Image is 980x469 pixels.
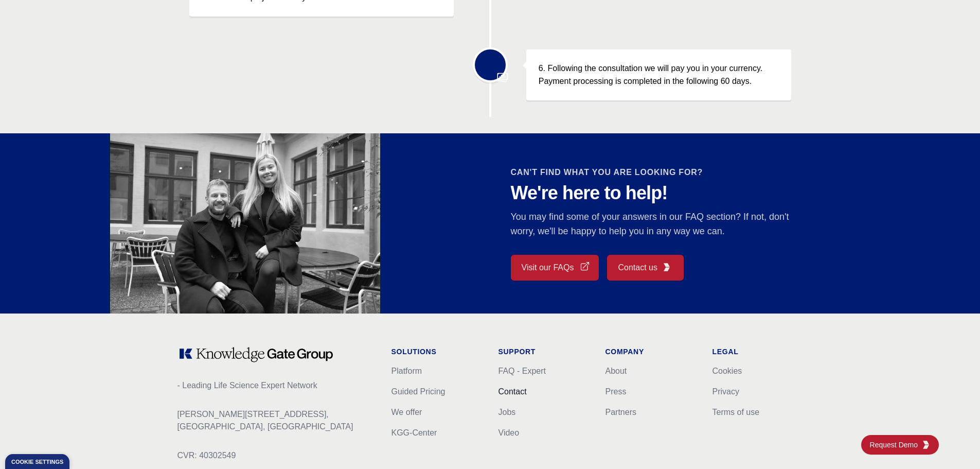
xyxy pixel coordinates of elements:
[870,440,922,450] span: Request Demo
[511,210,803,238] p: You may find some of your answers in our FAQ section? If not, don't worry, we'll be happy to help...
[177,449,375,462] p: CVR: 40302549
[391,428,437,437] a: KGG-Center
[712,408,760,416] a: Terms of use
[605,367,627,375] a: About
[618,262,657,274] span: Contact us
[922,441,930,449] img: KGG
[511,166,803,179] h2: CAN'T FIND WHAT YOU ARE LOOKING FOR?
[11,459,63,465] div: Cookie settings
[511,255,599,281] a: Visit our FAQs
[605,408,636,416] a: Partners
[498,387,527,396] a: Contact
[712,387,739,396] a: Privacy
[861,435,939,455] a: Request DemoKGG
[605,346,696,357] h1: Company
[177,379,375,392] p: - Leading Life Science Expert Network
[391,408,422,416] a: We offer
[391,367,422,375] a: Platform
[391,346,482,357] h1: Solutions
[498,428,520,437] a: Video
[498,346,589,357] h1: Support
[929,420,980,469] iframe: Chat Widget
[663,263,671,271] img: KGG
[539,62,779,88] p: 6. Following the consultation we will pay you in your currency. Payment processing is completed i...
[712,346,803,357] h1: Legal
[605,387,627,396] a: Press
[498,367,546,375] a: FAQ - Expert
[607,255,683,281] a: Contact usKGG
[177,408,375,433] p: [PERSON_NAME][STREET_ADDRESS], [GEOGRAPHIC_DATA], [GEOGRAPHIC_DATA]
[712,367,742,375] a: Cookies
[391,387,446,396] a: Guided Pricing
[511,183,803,203] p: We're here to help!
[498,408,516,416] a: Jobs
